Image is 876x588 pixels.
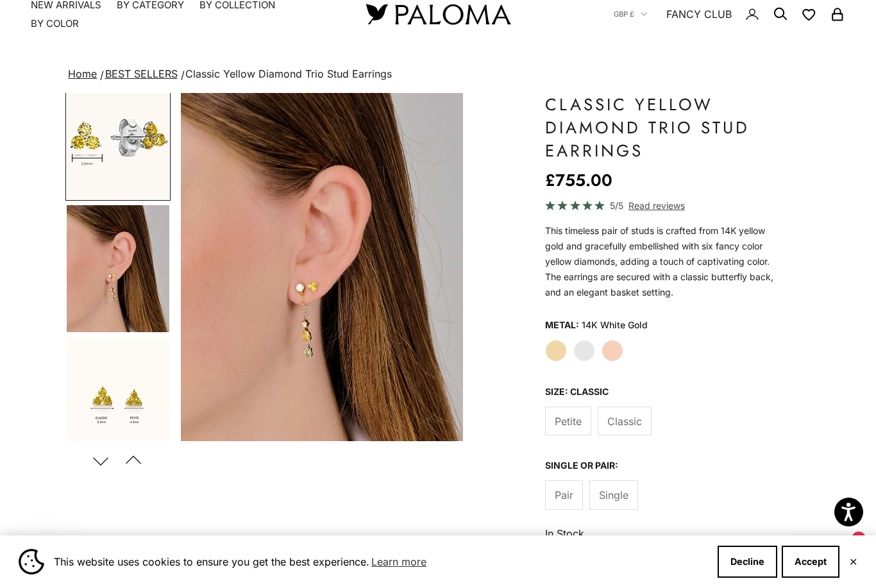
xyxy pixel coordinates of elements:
span: Classic Yellow Diamond Trio Stud Earrings [185,67,392,80]
div: Item 6 of 16 [181,93,463,441]
img: #YellowGold #WhiteGold #RoseGold [181,93,463,441]
legend: Size: classic [545,382,609,401]
variant-option-value: 14K White Gold [582,315,648,335]
span: Read reviews [628,198,685,213]
a: Home [68,67,97,80]
button: Go to item 5 [65,71,171,201]
button: Close [849,558,857,566]
button: GBP £ [614,8,647,20]
p: In Stock [545,525,778,542]
legend: Metal: [545,315,579,335]
span: Classic [607,413,642,430]
span: 5/5 [610,198,623,213]
sale-price: £755.00 [545,167,612,193]
span: Single [599,487,628,503]
img: #WhiteGold [67,72,169,199]
img: #YellowGold #WhiteGold #RoseGold [67,205,169,332]
h1: Classic Yellow Diamond Trio Stud Earrings [545,93,778,162]
span: Petite [555,413,582,430]
a: BEST SELLERS [105,67,178,80]
span: This website uses cookies to ensure you get the best experience. [54,552,707,571]
span: GBP £ [614,8,634,20]
button: Accept [782,546,839,578]
span: Pair [555,487,573,503]
img: #YellowGold #RoseGold #WhiteGold [67,338,169,465]
nav: breadcrumbs [65,65,810,83]
a: 5/5 Read reviews [545,198,778,213]
img: Cookie banner [19,549,44,575]
a: Learn more [369,552,428,571]
button: Decline [718,546,777,578]
legend: Single or Pair: [545,456,618,475]
p: This timeless pair of studs is crafted from 14K yellow gold and gracefully embellished with six f... [545,223,778,300]
summary: By Color [31,17,79,30]
a: FANCY CLUB [666,6,732,22]
button: Go to item 7 [65,337,171,466]
button: Go to item 6 [65,204,171,333]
